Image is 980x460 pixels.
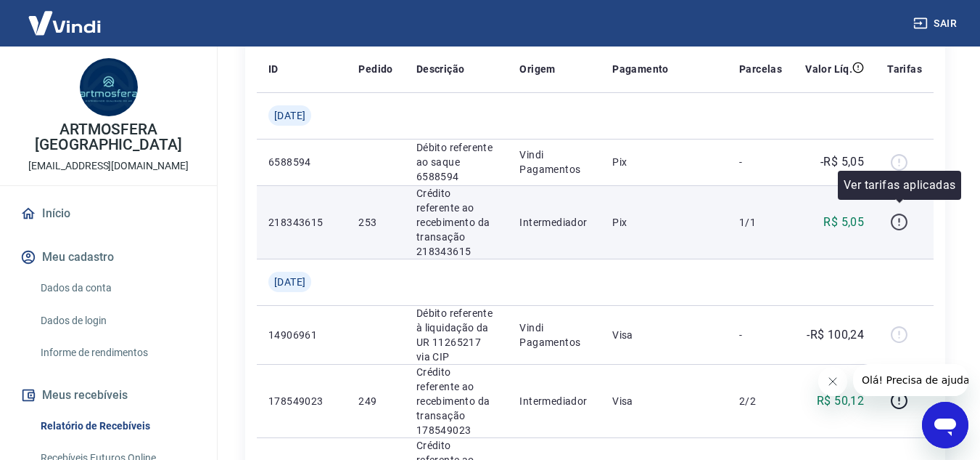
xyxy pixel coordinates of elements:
[268,155,335,169] p: 6588594
[612,394,716,408] p: Visa
[80,58,138,116] img: 0ed75dce-308f-4cf5-9076-6a42bb170c90.jpeg
[358,394,392,408] p: 249
[519,394,589,408] p: Intermediador
[887,62,922,76] p: Tarifas
[268,328,335,342] p: 14906961
[612,215,716,230] p: Pix
[17,1,112,45] img: Vindi
[739,328,782,342] p: -
[817,392,864,410] p: R$ 50,12
[519,320,589,350] p: Vindi Pagamentos
[274,108,305,123] span: [DATE]
[17,379,199,411] button: Meus recebíveis
[274,275,305,289] span: [DATE]
[807,326,864,344] p: -R$ 100,24
[17,241,199,273] button: Meu cadastro
[818,367,847,396] iframe: Fechar mensagem
[416,365,497,437] p: Crédito referente ao recebimento da transação 178549023
[35,338,199,368] a: Informe de rendimentos
[416,62,465,76] p: Descrição
[844,177,955,194] p: Ver tarifas aplicadas
[358,62,392,76] p: Pedido
[35,273,199,303] a: Dados da conta
[268,62,279,76] p: ID
[35,306,199,336] a: Dados de login
[612,328,716,342] p: Visa
[853,364,968,396] iframe: Mensagem da empresa
[739,394,782,408] p: 2/2
[805,62,852,76] p: Valor Líq.
[519,215,589,230] p: Intermediador
[612,155,716,169] p: Pix
[416,306,497,364] p: Débito referente à liquidação da UR 11265217 via CIP
[35,411,199,441] a: Relatório de Recebíveis
[519,62,555,76] p: Origem
[823,214,864,231] p: R$ 5,05
[416,186,497,259] p: Crédito referente ao recebimento da transação 218343615
[28,158,189,174] p: [EMAIL_ADDRESS][DOMAIN_NAME]
[416,140,497,184] p: Débito referente ao saque 6588594
[820,153,864,171] p: -R$ 5,05
[922,402,968,448] iframe: Botão para abrir a janela de mensagens
[268,394,335,408] p: 178549023
[739,155,782,169] p: -
[739,62,782,76] p: Parcelas
[9,10,122,22] span: Olá! Precisa de ajuda?
[17,198,199,230] a: Início
[358,215,392,230] p: 253
[612,62,669,76] p: Pagamento
[519,148,589,177] p: Vindi Pagamentos
[910,10,963,37] button: Sair
[268,215,335,230] p: 218343615
[12,122,205,153] p: ARTMOSFERA [GEOGRAPHIC_DATA]
[739,215,782,230] p: 1/1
